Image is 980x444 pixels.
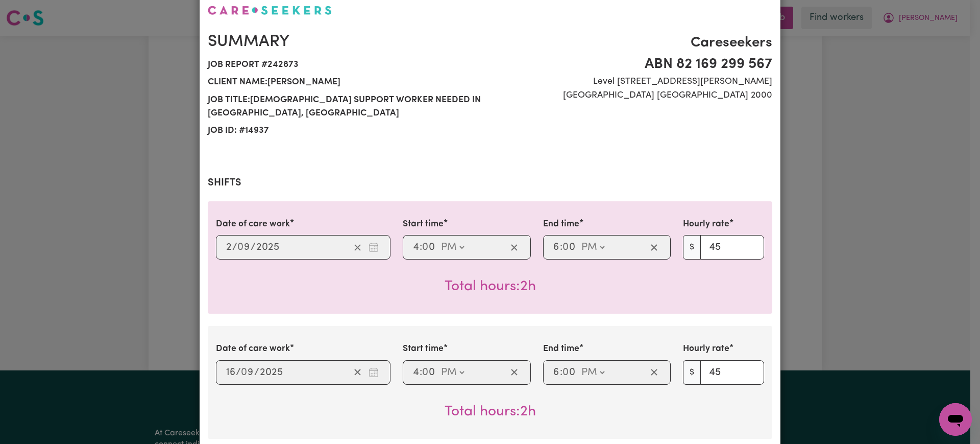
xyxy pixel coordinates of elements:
[208,56,484,74] span: Job report # 242873
[496,32,772,54] span: Careseekers
[256,240,280,255] input: ----
[232,242,237,253] span: /
[241,367,247,378] span: 0
[423,365,436,380] input: --
[496,54,772,75] span: ABN 82 169 299 567
[683,235,701,260] span: $
[543,342,579,356] label: End time
[259,365,283,380] input: ----
[254,367,259,378] span: /
[420,242,422,253] span: :
[226,365,236,380] input: --
[445,279,536,294] span: Total hours worked: 2 hours
[412,240,420,255] input: --
[423,240,436,255] input: --
[563,365,576,380] input: --
[553,240,560,255] input: --
[412,365,420,380] input: --
[238,240,251,255] input: --
[251,242,256,253] span: /
[683,342,729,356] label: Hourly rate
[560,367,562,378] span: :
[683,218,729,231] label: Hourly rate
[208,6,332,15] img: Careseekers logo
[422,367,428,378] span: 0
[241,365,254,380] input: --
[543,218,579,231] label: End time
[208,177,772,189] h2: Shifts
[226,240,232,255] input: --
[208,122,484,139] span: Job ID: # 14937
[365,365,382,380] button: Enter the date of care work
[216,342,290,356] label: Date of care work
[563,240,576,255] input: --
[236,367,241,378] span: /
[553,365,560,380] input: --
[350,240,365,255] button: Clear date
[350,365,365,380] button: Clear date
[208,32,484,52] h2: Summary
[560,242,562,253] span: :
[496,75,772,88] span: Level [STREET_ADDRESS][PERSON_NAME]
[237,242,243,252] span: 0
[420,367,422,378] span: :
[208,74,484,91] span: Client name: [PERSON_NAME]
[445,405,536,419] span: Total hours worked: 2 hours
[562,242,569,252] span: 0
[365,240,382,255] button: Enter the date of care work
[422,242,428,252] span: 0
[683,360,701,385] span: $
[562,367,569,378] span: 0
[216,218,290,231] label: Date of care work
[496,89,772,102] span: [GEOGRAPHIC_DATA] [GEOGRAPHIC_DATA] 2000
[403,342,444,356] label: Start time
[208,91,484,123] span: Job title: [DEMOGRAPHIC_DATA] Support Worker Needed In [GEOGRAPHIC_DATA], [GEOGRAPHIC_DATA]
[939,403,972,436] iframe: Button to launch messaging window
[403,218,444,231] label: Start time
